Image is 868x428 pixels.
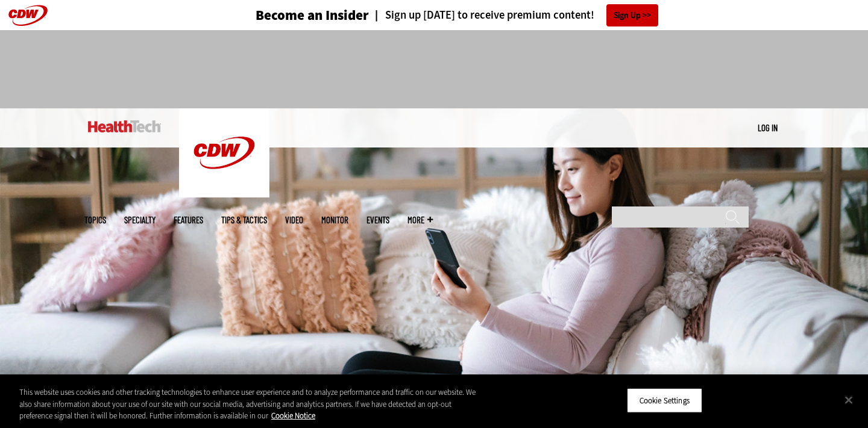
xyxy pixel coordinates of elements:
a: Sign Up [606,4,658,26]
img: Home [179,108,269,197]
a: MonITor [321,216,348,225]
a: More information about your privacy [271,411,315,421]
div: This website uses cookies and other tracking technologies to enhance user experience and to analy... [19,386,477,422]
a: Sign up [DATE] to receive premium content! [369,10,594,21]
a: Tips & Tactics [221,216,267,225]
a: Events [366,216,389,225]
a: Log in [758,122,778,133]
button: Cookie Settings [627,388,702,413]
img: Home [88,120,161,132]
span: Specialty [124,216,156,225]
a: CDW [179,188,269,200]
a: Video [285,216,303,225]
div: User menu [758,122,778,134]
span: Topics [84,216,106,225]
button: Close [835,386,862,413]
a: Features [174,216,203,225]
span: More [407,216,433,225]
a: Become an Insider [210,8,369,22]
h3: Become an Insider [256,8,369,22]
